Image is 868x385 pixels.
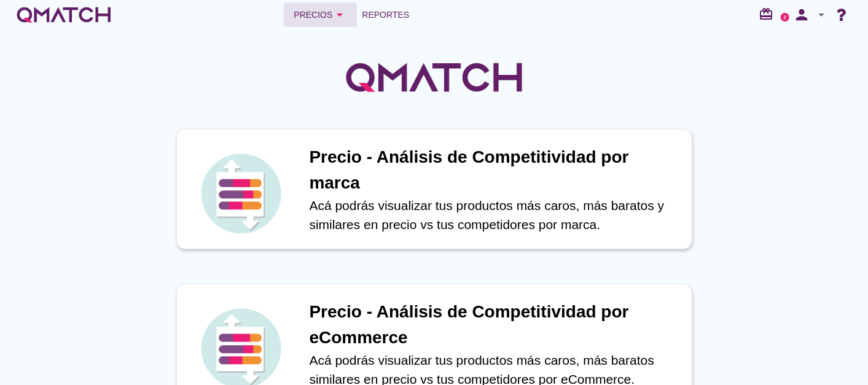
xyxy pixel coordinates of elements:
[784,14,787,20] text: 2
[781,13,789,21] a: 2
[198,150,284,236] img: icon
[342,47,526,108] img: QMatchLogo
[15,2,113,27] a: white-qmatch-logo
[310,144,679,196] h1: Precio - Análisis de Competitividad por marca
[159,129,710,249] a: iconPrecio - Análisis de Competitividad por marcaAcá podrás visualizar tus productos más caros, m...
[294,7,347,22] div: Precios
[789,6,814,23] i: person
[310,196,679,235] p: Acá podrás visualizar tus productos más caros, más baratos y similares en precio vs tus competido...
[759,7,778,21] i: redeem
[332,7,347,22] i: arrow_drop_down
[284,2,357,27] button: Precios
[362,7,409,22] span: Reportes
[357,2,414,27] a: Reportes
[814,7,829,22] i: arrow_drop_down
[310,299,679,351] h1: Precio - Análisis de Competitividad por eCommerce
